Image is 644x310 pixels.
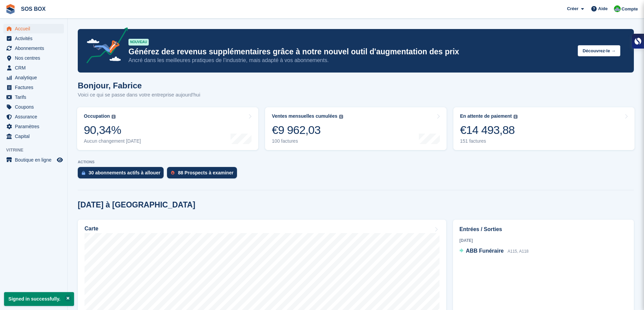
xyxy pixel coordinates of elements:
[128,57,572,64] p: Ancré dans les meilleures pratiques de l’industrie, mais adapté à vos abonnements.
[459,247,529,256] a: ABB Funéraire A115, A118
[3,92,64,102] a: menu
[15,63,55,73] span: CRM
[3,112,64,121] a: menu
[339,115,343,119] img: icon-info-grey-7440780725fd019a000dd9b08b2336e03edf1995a4989e88bcd33f0948082b44.svg
[3,122,64,131] a: menu
[614,5,621,12] img: Fabrice
[567,5,578,12] span: Créer
[3,83,64,92] a: menu
[466,248,504,254] span: ABB Funéraire
[15,155,55,165] span: Boutique en ligne
[514,115,518,119] img: icon-info-grey-7440780725fd019a000dd9b08b2336e03edf1995a4989e88bcd33f0948082b44.svg
[265,107,446,150] a: Ventes mensuelles cumulées €9 962,03 100 factures
[84,138,141,144] div: Aucun changement [DATE]
[578,45,620,56] button: Découvrez-le →
[3,24,64,33] a: menu
[78,200,195,209] h2: [DATE] à [GEOGRAPHIC_DATA]
[128,47,572,57] p: Générez des revenus supplémentaires grâce à notre nouvel outil d'augmentation des prix
[598,5,607,12] span: Aide
[112,115,116,119] img: icon-info-grey-7440780725fd019a000dd9b08b2336e03edf1995a4989e88bcd33f0948082b44.svg
[15,44,55,53] span: Abonnements
[622,6,638,12] span: Compte
[78,167,167,182] a: 30 abonnements actifs à allouer
[3,63,64,73] a: menu
[272,138,343,144] div: 100 factures
[171,171,174,175] img: prospect-51fa495bee0391a8d652442698ab0144808aea92771e9ea1ae160a38d050c398.svg
[128,39,149,46] div: NOUVEAU
[15,24,55,33] span: Accueil
[78,91,200,99] p: Voici ce qui se passe dans votre entreprise aujourd'hui
[56,156,64,164] a: Boutique d'aperçu
[272,123,343,137] div: €9 962,03
[3,102,64,112] a: menu
[77,107,258,150] a: Occupation 90,34% Aucun changement [DATE]
[82,171,85,175] img: active_subscription_to_allocate_icon-d502201f5373d7db506a760aba3b589e785aa758c864c3986d89f69b8ff3...
[78,160,634,164] p: ACTIONS
[15,83,55,92] span: Factures
[15,102,55,112] span: Coupons
[15,92,55,102] span: Tarifs
[3,132,64,141] a: menu
[5,4,16,14] img: stora-icon-8386f47178a22dfd0bd8f6a31ec36ba5ce8667c1dd55bd0f319d3a0aa187defe.svg
[3,155,64,165] a: menu
[89,170,160,175] div: 30 abonnements actifs à allouer
[3,34,64,43] a: menu
[3,53,64,63] a: menu
[3,73,64,82] a: menu
[85,226,98,232] h2: Carte
[4,292,74,306] p: Signed in successfully.
[459,225,627,233] h2: Entrées / Sorties
[84,123,141,137] div: 90,34%
[6,147,67,153] span: Vitrine
[15,73,55,82] span: Analytique
[15,34,55,43] span: Activités
[84,113,110,119] div: Occupation
[15,112,55,121] span: Assurance
[15,132,55,141] span: Capital
[18,3,48,15] a: SOS BOX
[459,237,627,244] div: [DATE]
[453,107,635,150] a: En attente de paiement €14 493,88 151 factures
[167,167,240,182] a: 88 Prospects à examiner
[272,113,337,119] div: Ventes mensuelles cumulées
[460,138,518,144] div: 151 factures
[3,44,64,53] a: menu
[507,249,528,254] span: A115, A118
[15,53,55,63] span: Nos centres
[460,123,518,137] div: €14 493,88
[78,81,200,90] h1: Bonjour, Fabrice
[15,122,55,131] span: Paramètres
[178,170,233,175] div: 88 Prospects à examiner
[81,27,128,66] img: price-adjustments-announcement-icon-8257ccfd72463d97f412b2fc003d46551f7dbcb40ab6d574587a9cd5c0d94...
[460,113,512,119] div: En attente de paiement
